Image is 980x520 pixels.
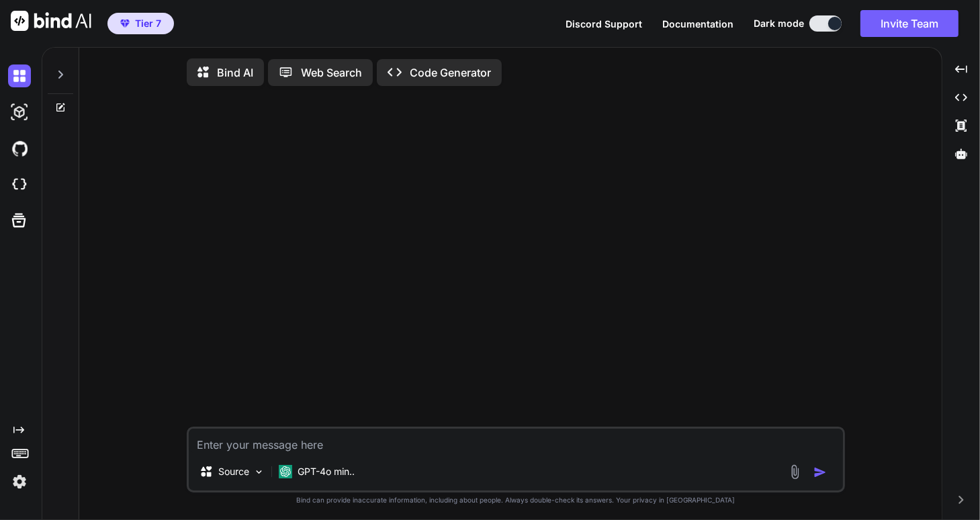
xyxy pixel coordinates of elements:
[662,18,733,30] span: Documentation
[8,64,31,87] img: darkChat
[8,101,31,124] img: darkAi-studio
[566,17,642,31] button: Discord Support
[218,465,249,478] p: Source
[8,173,31,196] img: cloudideIcon
[279,465,292,478] img: GPT-4o mini
[566,18,642,30] span: Discord Support
[107,13,174,34] button: premiumTier 7
[120,19,130,28] img: premium
[8,470,31,493] img: settings
[754,17,804,30] span: Dark mode
[860,10,959,37] button: Invite Team
[135,17,161,30] span: Tier 7
[11,11,91,31] img: Bind AI
[813,466,827,479] img: icon
[217,64,253,81] p: Bind AI
[301,64,362,81] p: Web Search
[8,137,31,160] img: githubDark
[298,465,355,478] p: GPT-4o min..
[253,466,265,478] img: Pick Models
[410,64,491,81] p: Code Generator
[787,464,803,480] img: attachment
[662,17,733,31] button: Documentation
[187,495,845,505] p: Bind can provide inaccurate information, including about people. Always double-check its answers....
